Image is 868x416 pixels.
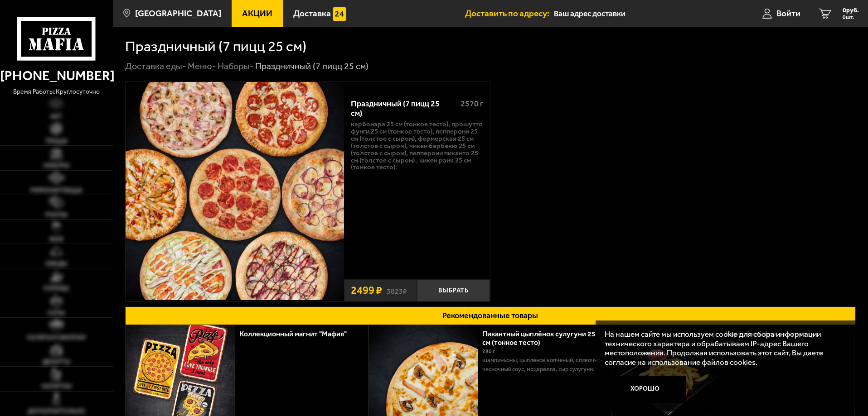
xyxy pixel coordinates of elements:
a: Праздничный (7 пицц 25 см) [126,82,344,301]
span: Акции [242,9,272,18]
div: Праздничный (7 пицц 25 см) [351,99,453,119]
span: 0 шт. [843,14,859,20]
span: WOK [49,236,63,243]
a: Коллекционный магнит "Мафия" [239,330,356,338]
span: Роллы [45,212,68,218]
span: Десерты [42,359,70,365]
span: Римская пицца [30,187,82,194]
img: Праздничный (7 пицц 25 см) [126,82,344,300]
button: Хорошо [605,376,686,403]
p: На нашем сайте мы используем cookie для сбора информации технического характера и обрабатываем IP... [605,330,842,367]
h1: Праздничный (7 пицц 25 см) [125,39,306,54]
span: 2570 г [461,99,483,109]
span: Наборы [44,163,69,169]
button: Выбрать [417,279,490,301]
span: 2499 ₽ [351,285,382,296]
input: Ваш адрес доставки [554,5,727,22]
span: Напитки [41,383,72,390]
a: Пикантный цыплёнок сулугуни 25 см (тонкое тесто) [482,330,596,347]
span: Доставка [293,9,331,18]
p: Карбонара 25 см (тонкое тесто), Прошутто Фунги 25 см (тонкое тесто), Пепперони 25 см (толстое с с... [351,121,483,172]
span: Салаты и закуски [27,335,86,341]
span: Войти [776,9,800,18]
a: Меню- [188,61,216,72]
span: 280 г [482,348,495,354]
span: Супы [48,310,65,316]
span: Обеды [45,261,67,267]
a: Наборы- [218,61,254,72]
div: Праздничный (7 пицц 25 см) [255,61,369,72]
span: Доставить по адресу: [465,9,554,18]
span: Хит [50,114,63,120]
button: Рекомендованные товары [125,306,856,325]
span: [GEOGRAPHIC_DATA] [135,9,221,18]
span: Дополнительно [28,408,85,415]
span: Горячее [44,286,69,292]
span: Пицца [45,138,68,144]
img: 15daf4d41897b9f0e9f617042186c801.svg [333,7,346,21]
span: 0 руб. [843,7,859,14]
s: 3823 ₽ [387,286,407,295]
a: Доставка еды- [125,61,186,72]
p: шампиньоны, цыпленок копченый, сливочно-чесночный соус, моцарелла, сыр сулугуни. [482,356,604,374]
